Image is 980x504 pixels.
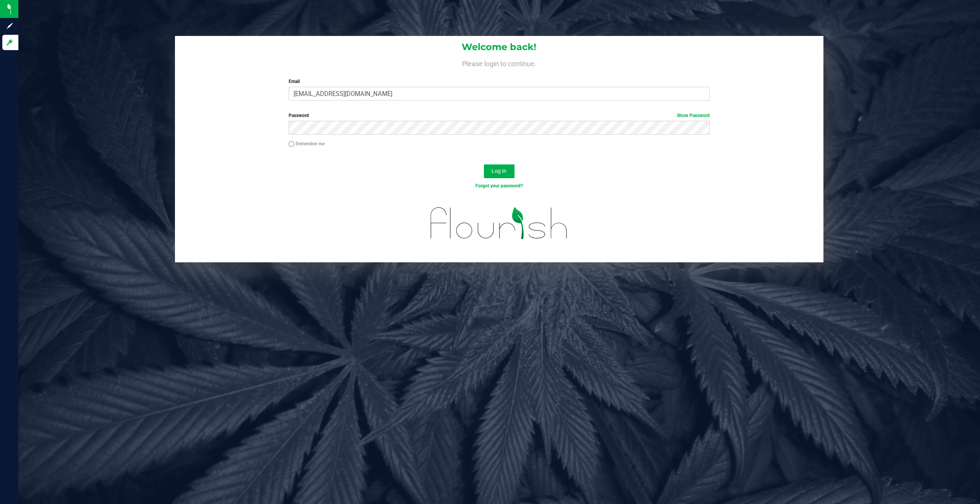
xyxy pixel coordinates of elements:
[175,42,824,52] h1: Welcome back!
[6,22,13,30] inline-svg: Sign up
[289,140,325,147] label: Remember me
[484,164,514,178] button: Log In
[289,78,710,85] label: Email
[475,183,523,189] a: Forgot your password?
[289,113,309,118] span: Password
[418,197,580,249] img: flourish_logo.svg
[677,113,710,118] a: Show Password
[175,58,824,67] h4: Please login to continue.
[6,39,13,46] inline-svg: Log in
[492,168,506,174] span: Log In
[289,141,294,147] input: Remember me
